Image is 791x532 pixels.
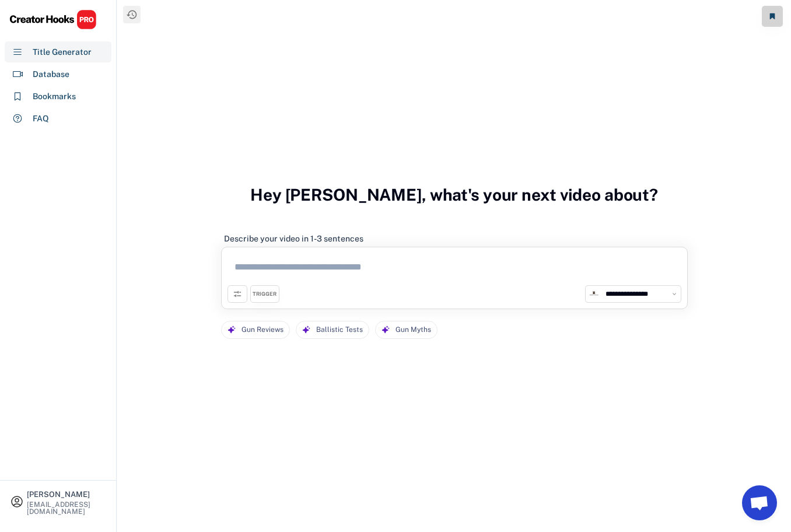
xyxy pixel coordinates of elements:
[27,491,106,498] div: [PERSON_NAME]
[253,290,276,298] div: TRIGGER
[224,233,363,244] div: Describe your video in 1-3 sentences
[33,46,92,58] div: Title Generator
[250,173,658,217] h3: Hey [PERSON_NAME], what's your next video about?
[9,9,97,30] img: CHPRO%20Logo.svg
[242,321,283,338] div: Gun Reviews
[27,501,106,515] div: [EMAIL_ADDRESS][DOMAIN_NAME]
[33,90,76,103] div: Bookmarks
[33,113,49,125] div: FAQ
[589,289,599,299] img: channels4_profile.jpg
[33,68,69,80] div: Database
[395,321,431,338] div: Gun Myths
[742,485,777,520] a: Open chat
[316,321,363,338] div: Ballistic Tests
